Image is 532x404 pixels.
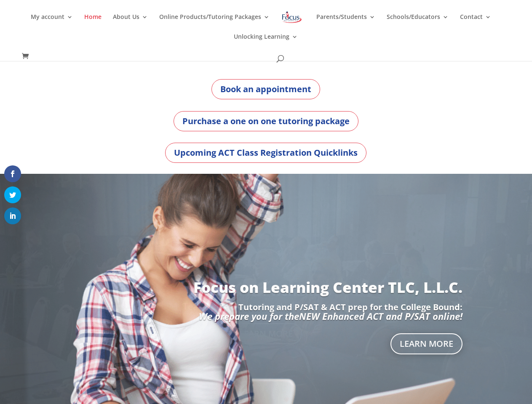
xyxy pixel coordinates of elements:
a: Contact [460,14,491,34]
img: Focus on Learning [281,10,303,25]
a: Book an appointment [211,79,320,99]
a: Parents/Students [316,14,375,34]
a: Schools/Educators [387,14,449,34]
a: About Us [113,14,148,34]
a: My account [31,14,73,34]
a: Purchase a one on one tutoring package [174,111,358,131]
p: Tutoring and P/SAT & ACT prep for the College Bound: [70,303,463,311]
a: Learn More [390,333,462,354]
a: Unlocking Learning [234,34,298,53]
em: NEW Enhanced ACT and P/SAT online! [299,310,462,322]
a: Upcoming ACT Class Registration Quicklinks [165,143,366,163]
a: Focus on Learning Center TLC, L.L.C. [193,277,462,297]
em: We prepare you for the [199,310,299,322]
a: Online Products/Tutoring Packages [159,14,270,34]
a: Home [84,14,102,34]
